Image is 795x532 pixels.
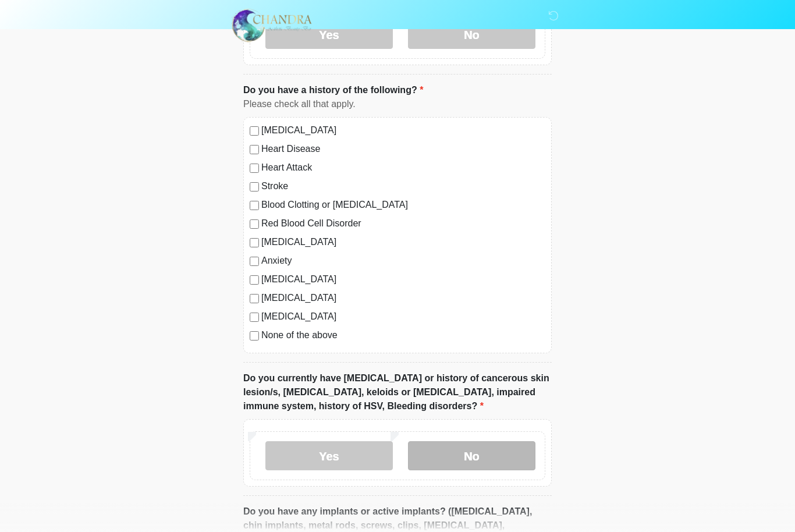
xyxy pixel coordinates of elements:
label: No [408,441,535,470]
input: Red Blood Cell Disorder [250,219,259,229]
input: [MEDICAL_DATA] [250,126,259,136]
label: [MEDICAL_DATA] [261,235,545,249]
input: [MEDICAL_DATA] [250,313,259,322]
input: Heart Attack [250,164,259,173]
input: [MEDICAL_DATA] [250,294,259,303]
img: Chandra Aesthetic Beauty Bar Logo [232,9,312,42]
label: Anxiety [261,254,545,268]
label: Red Blood Cell Disorder [261,217,545,230]
label: Do you have a history of the following? [243,83,423,97]
label: [MEDICAL_DATA] [261,291,545,305]
input: None of the above [250,331,259,341]
label: [MEDICAL_DATA] [261,310,545,324]
label: Stroke [261,179,545,193]
input: [MEDICAL_DATA] [250,238,259,247]
label: Blood Clotting or [MEDICAL_DATA] [261,198,545,212]
input: Stroke [250,182,259,191]
label: Do you currently have [MEDICAL_DATA] or history of cancerous skin lesion/s, [MEDICAL_DATA], keloi... [243,371,552,413]
input: Heart Disease [250,145,259,154]
label: [MEDICAL_DATA] [261,123,545,137]
label: [MEDICAL_DATA] [261,272,545,286]
label: Yes [265,441,393,470]
input: Blood Clotting or [MEDICAL_DATA] [250,201,259,210]
div: Please check all that apply. [243,97,552,111]
input: Anxiety [250,257,259,266]
label: Heart Disease [261,142,545,156]
label: Heart Attack [261,161,545,175]
input: [MEDICAL_DATA] [250,275,259,285]
label: None of the above [261,328,545,342]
